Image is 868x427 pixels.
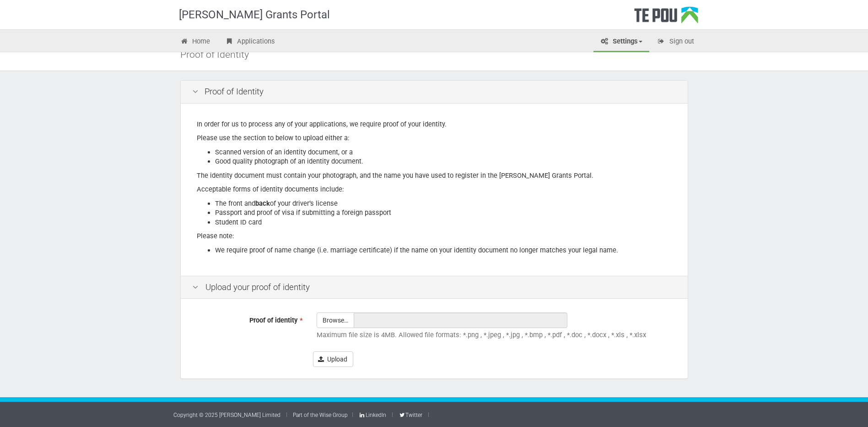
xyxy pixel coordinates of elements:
p: Please note: [197,231,672,241]
a: LinkedIn [359,412,386,418]
p: Maximum file size is 4MB. Allowed file formats: *.png , *.jpeg , *.jpg , *.bmp , *.pdf , *.doc , ... [317,330,676,340]
div: Proof of Identity [181,81,688,104]
a: Twitter [399,412,422,418]
div: Proof of Identity [180,49,702,59]
a: Sign out [650,32,701,52]
b: back [255,199,270,208]
span: Proof of identity [249,316,297,324]
span: Browse… [317,312,354,328]
a: Applications [218,32,282,52]
li: We require proof of name change (i.e. marriage certificate) if the name on your identity document... [215,246,672,255]
div: Te Pou Logo [634,6,698,29]
p: Acceptable forms of identity documents include: [197,185,672,194]
button: Upload [313,351,353,367]
li: Good quality photograph of an identity document. [215,157,672,166]
p: The identity document must contain your photograph, and the name you have used to register in the... [197,171,672,181]
div: Upload your proof of identity [181,276,688,299]
li: Passport and proof of visa if submitting a foreign passport [215,208,672,218]
a: Home [173,32,217,52]
p: Please use the section to below to upload either a: [197,133,672,143]
a: Settings [593,32,649,52]
a: Copyright © 2025 [PERSON_NAME] Limited [173,412,280,418]
li: Scanned version of an identity document, or a [215,148,672,157]
li: The front and of your driver’s license [215,199,672,208]
li: Student ID card [215,218,672,227]
a: Part of the Wise Group [293,412,348,418]
p: In order for us to process any of your applications, we require proof of your identity. [197,120,672,129]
